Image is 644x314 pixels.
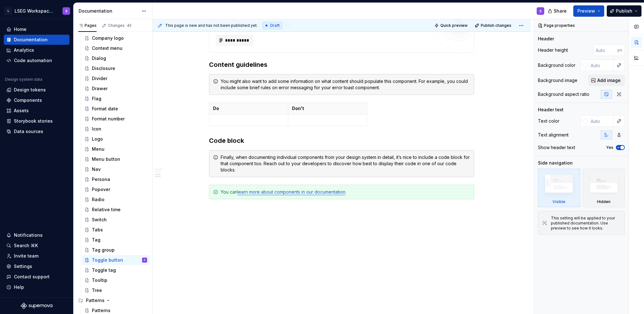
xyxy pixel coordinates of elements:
[4,126,69,137] a: Data sources
[82,164,150,174] a: Nav
[4,55,69,66] a: Code automation
[552,199,565,204] div: Visible
[545,5,571,17] button: Share
[92,257,123,263] div: Toggle button
[86,297,104,304] div: Patterns
[82,73,150,84] a: Divider
[4,85,69,95] a: Design tokens
[209,136,474,145] h3: Code block
[4,106,69,116] a: Assets
[538,160,573,166] div: Side navigation
[82,265,150,275] a: Toggle tag
[14,26,27,32] div: Home
[538,118,559,124] div: Text color
[4,272,69,282] button: Contact support
[593,44,617,56] input: Auto
[538,144,575,151] div: Show header text
[540,9,542,14] div: S
[82,33,150,43] a: Company logo
[538,169,580,207] div: Visible
[606,145,613,150] label: Yes
[14,274,50,280] div: Contact support
[292,106,304,111] strong: Don't
[14,284,24,290] div: Help
[92,146,104,152] div: Menu
[92,227,103,233] div: Tabs
[92,196,104,203] div: Radio
[92,217,107,223] div: Switch
[82,174,150,184] a: Persona
[538,91,589,97] div: Background aspect ratio
[577,8,595,14] span: Preview
[588,60,614,71] input: Auto
[82,114,150,124] a: Format number
[14,47,34,53] div: Analytics
[92,85,108,92] div: Drawer
[126,23,132,28] span: 41
[82,184,150,195] a: Popover
[92,206,121,213] div: Relative time
[14,242,38,249] div: Search ⌘K
[588,75,625,86] button: Add image
[82,285,150,295] a: Tree
[92,156,120,162] div: Menu button
[82,53,150,63] a: Dialog
[1,4,72,18] button: LLSEG Workspace Design SystemS
[221,189,470,195] div: You can .
[554,8,567,14] span: Share
[14,108,29,114] div: Assets
[82,275,150,285] a: Tooltip
[4,35,69,45] a: Documentation
[92,176,110,183] div: Persona
[14,232,43,238] div: Notifications
[82,94,150,104] a: Flag
[92,126,101,132] div: Icon
[92,55,106,61] div: Dialog
[597,199,611,204] div: Hidden
[82,225,150,235] a: Tabs
[92,186,110,193] div: Popover
[221,154,470,173] div: Finally, when documenting individual components from your design system in detail, it’s nice to i...
[4,282,69,292] button: Help
[551,216,621,231] div: This setting will be applied to your published documentation. Use preview to see how it looks.
[573,5,604,17] button: Preview
[4,116,69,126] a: Storybook stories
[92,106,118,112] div: Format date
[92,35,124,41] div: Company logo
[538,77,577,84] div: Background image
[108,23,132,28] div: Changes
[82,43,150,53] a: Context menu
[79,8,138,14] div: Documentation
[92,237,100,243] div: Tag
[616,8,632,14] span: Publish
[65,9,68,14] div: S
[92,65,115,72] div: Disclosure
[4,45,69,55] a: Analytics
[4,241,69,251] button: Search ⌘K
[14,57,52,64] div: Code automation
[14,263,32,270] div: Settings
[237,189,345,195] a: learn more about components in our documentation
[14,97,42,103] div: Components
[15,8,55,14] div: LSEG Workspace Design System
[144,257,146,263] div: S
[4,230,69,240] button: Notifications
[538,107,563,113] div: Header text
[440,23,468,28] span: Quick preview
[4,251,69,261] a: Invite team
[209,60,474,69] h3: Content guidelines
[213,106,219,111] strong: Do
[82,245,150,255] a: Tag group
[4,24,69,34] a: Home
[82,84,150,94] a: Drawer
[538,132,569,138] div: Text alignment
[76,295,150,305] div: Patterns
[82,124,150,134] a: Icon
[82,215,150,225] a: Switch
[432,21,470,30] button: Quick preview
[92,166,101,172] div: Nav
[21,303,52,309] svg: Supernova Logo
[14,253,39,259] div: Invite team
[4,261,69,271] a: Settings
